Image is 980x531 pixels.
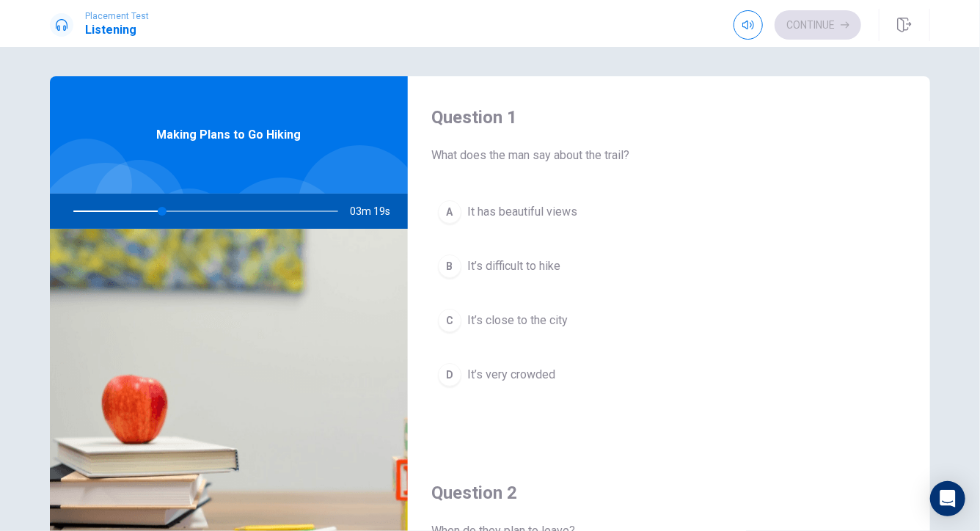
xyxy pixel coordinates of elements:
[85,11,149,21] span: Placement Test
[467,257,560,275] span: It’s difficult to hike
[157,126,301,144] span: Making Plans to Go Hiking
[431,302,907,339] button: CIt’s close to the city
[431,106,907,129] h4: Question 1
[431,248,907,285] button: BIt’s difficult to hike
[467,312,568,329] span: It’s close to the city
[85,21,149,39] h1: Listening
[438,309,461,332] div: C
[431,481,907,505] h4: Question 2
[930,481,965,516] div: Open Intercom Messenger
[431,147,907,164] span: What does the man say about the trail?
[438,363,461,387] div: D
[431,194,907,230] button: AIt has beautiful views
[431,356,907,393] button: DIt’s very crowded
[467,203,577,221] span: It has beautiful views
[438,200,461,224] div: A
[438,254,461,278] div: B
[467,366,555,384] span: It’s very crowded
[350,194,402,229] span: 03m 19s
